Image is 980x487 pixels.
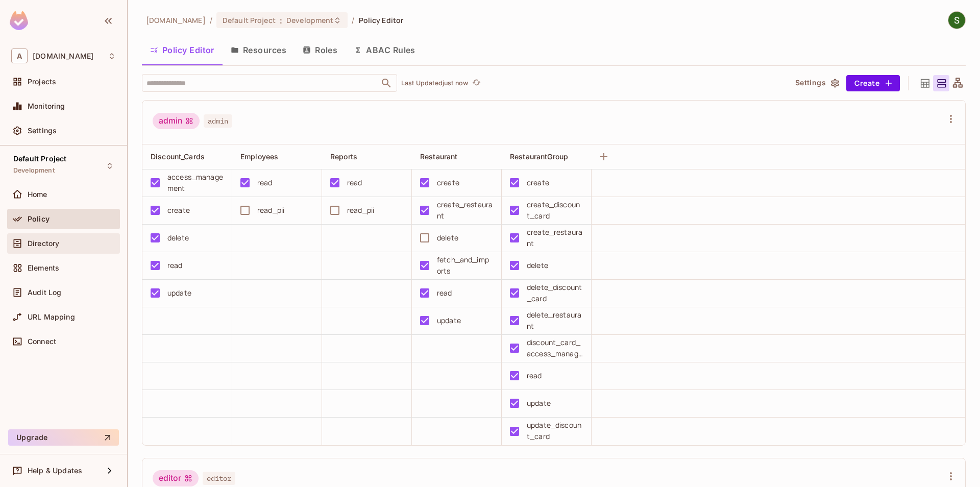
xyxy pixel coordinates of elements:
[28,127,57,135] span: Settings
[257,177,273,188] div: read
[330,152,357,161] span: Reports
[359,15,404,25] span: Policy Editor
[527,370,542,381] div: read
[346,37,424,63] button: ABAC Rules
[151,152,205,161] span: Discount_Cards
[223,37,295,63] button: Resources
[223,15,276,25] span: Default Project
[352,15,354,25] li: /
[167,260,183,271] div: read
[153,470,199,486] div: editor
[203,472,235,485] span: editor
[791,75,842,91] button: Settings
[153,113,200,129] div: admin
[527,260,548,271] div: delete
[527,398,551,409] div: update
[527,177,549,188] div: create
[347,205,374,216] div: read_pii
[527,227,583,249] div: create_restaurant
[286,15,333,25] span: Development
[846,75,900,91] button: Create
[468,77,482,89] span: Click to refresh data
[437,254,493,277] div: fetch_and_imports
[28,78,56,86] span: Projects
[472,78,481,88] span: refresh
[8,429,119,446] button: Upgrade
[146,15,206,25] span: the active workspace
[13,166,55,175] span: Development
[527,420,583,442] div: update_discount_card
[33,52,93,60] span: Workspace: allerin.com
[28,264,59,272] span: Elements
[11,48,28,63] span: A
[257,205,284,216] div: read_pii
[437,232,458,243] div: delete
[204,114,232,128] span: admin
[28,313,75,321] span: URL Mapping
[401,79,468,87] p: Last Updated just now
[28,102,65,110] span: Monitoring
[420,152,458,161] span: Restaurant
[240,152,278,161] span: Employees
[210,15,212,25] li: /
[295,37,346,63] button: Roles
[13,155,66,163] span: Default Project
[347,177,362,188] div: read
[28,288,61,297] span: Audit Log
[437,287,452,299] div: read
[28,337,56,346] span: Connect
[167,287,191,299] div: update
[527,199,583,222] div: create_discount_card
[28,467,82,475] span: Help & Updates
[437,177,459,188] div: create
[948,12,965,29] img: Shakti Seniyar
[510,152,568,161] span: RestaurantGroup
[470,77,482,89] button: refresh
[142,37,223,63] button: Policy Editor
[527,337,583,359] div: discount_card_access_management
[167,232,189,243] div: delete
[167,205,190,216] div: create
[527,309,583,332] div: delete_restaurant
[28,215,50,223] span: Policy
[28,190,47,199] span: Home
[437,199,493,222] div: create_restaurant
[437,315,461,326] div: update
[28,239,59,248] span: Directory
[279,16,283,25] span: :
[379,76,394,90] button: Open
[527,282,583,304] div: delete_discount_card
[10,11,28,30] img: SReyMgAAAABJRU5ErkJggg==
[167,172,224,194] div: access_management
